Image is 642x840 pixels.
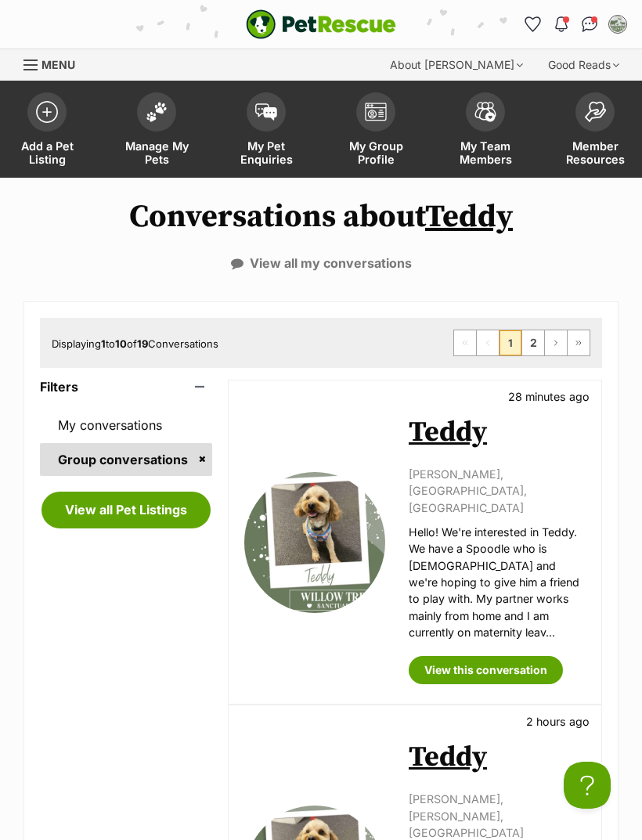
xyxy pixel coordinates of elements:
span: Add a Pet Listing [12,139,82,166]
img: notifications-46538b983faf8c2785f20acdc204bb7945ddae34d4c08c2a6579f10ce5e182be.svg [555,16,568,32]
div: About [PERSON_NAME] [379,49,534,81]
a: Conversations [577,12,602,37]
span: First page [454,330,476,355]
img: team-members-icon-5396bd8760b3fe7c0b43da4ab00e1e3bb1a5d9ba89233759b79545d2d3fc5d0d.svg [474,102,496,122]
a: My Pet Enquiries [211,85,321,178]
a: My Team Members [431,85,540,178]
div: Good Reads [537,49,630,81]
button: My account [605,12,630,37]
img: add-pet-listing-icon-0afa8454b4691262ce3f59096e99ab1cd57d4a30225e0717b998d2c9b9846f56.svg [36,101,58,123]
a: View this conversation [409,656,563,684]
img: member-resources-icon-8e73f808a243e03378d46382f2149f9095a855e16c252ad45f914b54edf8863c.svg [584,101,606,122]
span: Manage My Pets [121,139,192,166]
a: Manage My Pets [102,85,211,178]
header: Filters [40,380,212,394]
img: group-profile-icon-3fa3cf56718a62981997c0bc7e787c4b2cf8bcc04b72c1350f741eb67cf2f40e.svg [365,103,387,121]
img: logo-e224e6f780fb5917bec1dbf3a21bbac754714ae5b6737aabdf751b685950b380.svg [246,9,396,39]
span: Page 1 [500,330,521,355]
a: View all Pet Listings [41,492,211,528]
span: My Pet Enquiries [231,139,301,166]
p: 28 minutes ago [508,388,590,405]
ul: Account quick links [521,12,630,37]
a: Teddy [425,197,513,236]
a: View all my conversations [231,256,412,270]
a: My Group Profile [321,85,431,178]
iframe: Help Scout Beacon - Open [564,762,611,809]
span: My Group Profile [341,139,411,166]
img: manage-my-pets-icon-02211641906a0b7f246fdf0571729dbe1e7629f14944591b6c1af311fb30b64b.svg [146,102,168,122]
a: PetRescue [246,9,396,39]
span: Menu [41,58,75,71]
a: Next page [545,330,567,355]
button: Notifications [549,12,574,37]
img: chat-41dd97257d64d25036548639549fe6c8038ab92f7586957e7f3b1b290dea8141.svg [582,16,598,32]
img: Teddy [244,472,385,613]
a: Teddy [409,740,487,775]
a: Teddy [409,415,487,450]
p: [PERSON_NAME], [GEOGRAPHIC_DATA], [GEOGRAPHIC_DATA] [409,466,586,516]
a: Menu [23,49,86,78]
span: Previous page [477,330,499,355]
span: Member Resources [560,139,630,166]
a: Page 2 [522,330,544,355]
nav: Pagination [453,330,590,356]
p: Hello! We're interested in Teddy. We have a Spoodle who is [DEMOGRAPHIC_DATA] and we're hoping to... [409,524,586,640]
strong: 10 [115,337,127,350]
span: My Team Members [450,139,521,166]
a: Favourites [521,12,546,37]
strong: 1 [101,337,106,350]
img: pet-enquiries-icon-7e3ad2cf08bfb03b45e93fb7055b45f3efa6380592205ae92323e6603595dc1f.svg [255,103,277,121]
span: Displaying to of Conversations [52,337,218,350]
p: 2 hours ago [526,713,590,730]
a: My conversations [40,409,212,442]
img: Willow Tree Sanctuary profile pic [610,16,626,32]
strong: 19 [137,337,148,350]
a: Last page [568,330,590,355]
a: Group conversations [40,443,212,476]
